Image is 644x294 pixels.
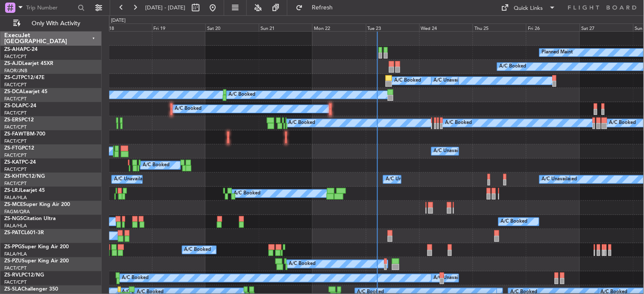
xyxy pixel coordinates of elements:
[434,74,469,87] div: A/C Unavailable
[4,132,45,137] a: ZS-FAWTBM-700
[4,287,58,292] a: ZS-SLAChallenger 350
[4,273,44,278] a: ZS-RVLPC12/NG
[473,24,526,31] div: Thu 25
[114,173,149,186] div: A/C Unavailable
[4,194,27,201] a: FALA/HLA
[4,223,27,229] a: FALA/HLA
[4,82,26,88] a: FACT/CPT
[4,89,23,94] span: ZS-DCA
[4,230,44,235] a: ZS-PATCL601-3R
[4,75,21,80] span: ZS-CJT
[4,216,23,221] span: ZS-NGS
[4,166,26,173] a: FACT/CPT
[111,17,126,24] div: [DATE]
[4,103,22,109] span: ZS-DLA
[4,202,23,207] span: ZS-MCE
[542,46,573,59] div: Planned Maint
[4,110,26,116] a: FACT/CPT
[304,5,340,11] span: Refresh
[259,24,312,31] div: Sun 21
[4,174,22,179] span: ZS-KHT
[122,272,149,285] div: A/C Booked
[4,132,23,137] span: ZS-FAW
[4,180,26,187] a: FACT/CPT
[500,60,527,73] div: A/C Booked
[4,174,45,179] a: ZS-KHTPC12/NG
[366,24,419,31] div: Tue 23
[501,215,528,228] div: A/C Booked
[4,47,38,52] a: ZS-AHAPC-24
[22,21,90,26] span: Only With Activity
[4,265,26,271] a: FACT/CPT
[145,4,185,12] span: [DATE] - [DATE]
[4,118,34,123] a: ZS-ERSPC12
[497,1,560,15] button: Quick Links
[4,53,26,60] a: FACT/CPT
[175,103,202,115] div: A/C Booked
[445,117,472,129] div: A/C Booked
[4,251,27,257] a: FALA/HLA
[542,173,577,186] div: A/C Unavailable
[394,74,421,87] div: A/C Booked
[4,188,45,193] a: ZS-LRJLearjet 45
[4,146,22,151] span: ZS-FTG
[4,287,21,292] span: ZS-SLA
[4,47,23,52] span: ZS-AHA
[229,88,256,101] div: A/C Booked
[4,61,22,66] span: ZS-AJD
[4,75,44,80] a: ZS-CJTPC12/47E
[4,160,36,165] a: ZS-KATPC-24
[4,244,69,250] a: ZS-PPGSuper King Air 200
[434,272,469,285] div: A/C Unavailable
[4,188,20,193] span: ZS-LRJ
[26,1,75,14] input: Trip Number
[4,202,70,207] a: ZS-MCESuper King Air 200
[4,259,22,264] span: ZS-PZU
[292,1,343,15] button: Refresh
[98,24,152,31] div: Thu 18
[9,17,93,30] button: Only With Activity
[4,152,26,159] a: FACT/CPT
[205,24,259,31] div: Sat 20
[4,124,26,130] a: FACT/CPT
[289,117,316,129] div: A/C Booked
[289,258,316,270] div: A/C Booked
[4,216,56,221] a: ZS-NGSCitation Ultra
[514,4,543,13] div: Quick Links
[4,230,21,235] span: ZS-PAT
[526,24,580,31] div: Fri 26
[419,24,473,31] div: Wed 24
[4,279,26,285] a: FACT/CPT
[386,173,421,186] div: A/C Unavailable
[4,68,27,74] a: FAOR/JNB
[434,145,469,158] div: A/C Unavailable
[4,138,26,144] a: FACT/CPT
[184,244,211,256] div: A/C Booked
[4,103,36,109] a: ZS-DLAPC-24
[4,160,22,165] span: ZS-KAT
[143,159,170,172] div: A/C Booked
[4,61,53,66] a: ZS-AJDLearjet 45XR
[4,118,21,123] span: ZS-ERS
[4,259,69,264] a: ZS-PZUSuper King Air 200
[152,24,205,31] div: Fri 19
[4,244,22,250] span: ZS-PPG
[4,89,47,94] a: ZS-DCALearjet 45
[580,24,633,31] div: Sat 27
[312,24,366,31] div: Mon 22
[234,187,261,200] div: A/C Booked
[4,209,30,215] a: FAGM/QRA
[609,117,636,129] div: A/C Booked
[4,146,34,151] a: ZS-FTGPC12
[4,273,21,278] span: ZS-RVL
[4,96,26,102] a: FACT/CPT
